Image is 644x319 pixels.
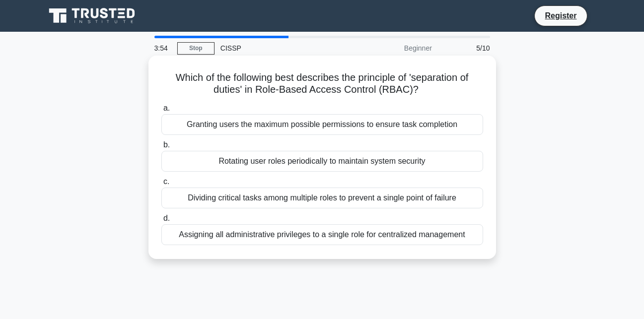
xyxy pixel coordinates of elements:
[163,177,169,186] span: c.
[161,151,483,172] div: Rotating user roles periodically to maintain system security
[161,114,483,135] div: Granting users the maximum possible permissions to ensure task completion
[539,9,582,22] a: Register
[351,38,438,58] div: Beginner
[438,38,496,58] div: 5/10
[215,38,351,58] div: CISSP
[161,188,483,208] div: Dividing critical tasks among multiple roles to prevent a single point of failure
[177,42,215,55] a: Stop
[163,140,170,149] span: b.
[163,214,170,222] span: d.
[148,38,177,58] div: 3:54
[163,104,170,112] span: a.
[160,71,484,96] h5: Which of the following best describes the principle of 'separation of duties' in Role-Based Acces...
[161,224,483,245] div: Assigning all administrative privileges to a single role for centralized management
